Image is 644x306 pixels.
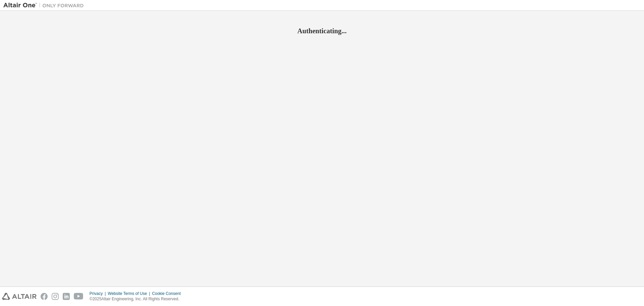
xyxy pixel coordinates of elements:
div: Website Terms of Use [108,291,152,296]
img: altair_logo.svg [2,293,37,300]
div: Privacy [90,291,108,296]
img: instagram.svg [52,293,59,300]
img: youtube.svg [74,293,84,300]
div: Cookie Consent [152,291,184,296]
img: linkedin.svg [63,293,70,300]
h2: Authenticating... [3,27,641,35]
img: Altair One [3,2,87,9]
p: © 2025 Altair Engineering, Inc. All Rights Reserved. [90,296,185,302]
img: facebook.svg [41,293,48,300]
